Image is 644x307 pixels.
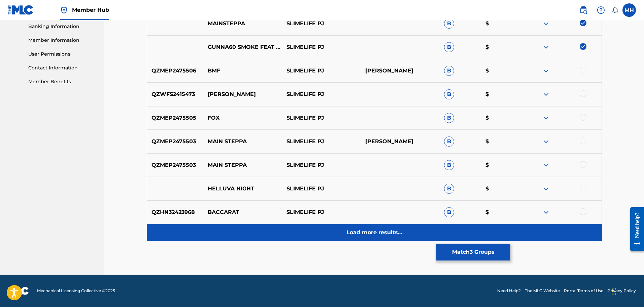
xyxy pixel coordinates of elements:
p: SLIMELIFE PJ [282,185,361,193]
img: Top Rightsholder [60,6,68,14]
span: B [444,42,454,52]
p: $ [481,137,523,146]
div: Help [594,3,608,17]
span: B [444,19,454,29]
p: BMF [203,67,282,75]
a: User Permissions [28,51,96,58]
img: deselect [580,43,586,50]
a: Banking Information [28,23,96,30]
p: QZMEP2475503 [147,161,204,169]
a: Need Help? [497,288,521,294]
a: Member Benefits [28,78,96,85]
img: expand [542,137,550,146]
span: B [444,136,454,147]
p: QZWFS2415473 [147,90,204,98]
img: deselect [580,20,586,26]
a: Contact Information [28,64,96,71]
span: B [444,184,454,194]
iframe: Resource Center [625,202,644,256]
iframe: Chat Widget [610,275,644,307]
span: Member Hub [72,6,109,14]
p: FOX [203,114,282,122]
img: expand [542,161,550,169]
span: B [444,89,454,99]
a: Member Information [28,37,96,44]
img: expand [542,114,550,122]
p: QZMEP2475505 [147,114,204,122]
p: GUNNA60 SMOKE FEAT [PERSON_NAME] ASE [PERSON_NAME] [203,43,282,51]
img: expand [542,20,550,28]
p: $ [481,67,523,75]
p: [PERSON_NAME] [203,90,282,98]
img: MLC Logo [8,5,34,15]
p: $ [481,114,523,122]
p: MAIN STEPPA [203,161,282,169]
span: B [444,160,454,170]
p: SLIMELIFE PJ [282,161,361,169]
p: $ [481,208,523,216]
img: expand [542,90,550,98]
a: Portal Terms of Use [564,288,603,294]
p: Load more results... [346,228,402,237]
a: Public Search [577,3,590,17]
p: $ [481,90,523,98]
p: HELLUVA NIGHT [203,185,282,193]
p: $ [481,43,523,51]
img: expand [542,185,550,193]
img: search [579,6,587,14]
p: SLIMELIFE PJ [282,43,361,51]
div: Notifications [612,7,618,13]
img: expand [542,208,550,216]
div: User Menu [622,3,636,17]
div: Drag [612,281,616,302]
p: [PERSON_NAME] [361,67,440,75]
button: Match3 Groups [436,244,510,260]
a: Privacy Policy [607,288,636,294]
p: SLIMELIFE PJ [282,114,361,122]
p: QZMEP2475503 [147,137,204,146]
p: SLIMELIFE PJ [282,137,361,146]
p: [PERSON_NAME] [361,137,440,146]
p: SLIMELIFE PJ [282,208,361,216]
img: help [597,6,605,14]
p: SLIMELIFE PJ [282,67,361,75]
p: $ [481,185,523,193]
img: logo [8,287,29,295]
p: SLIMELIFE PJ [282,20,361,28]
p: QZMEP2475506 [147,67,204,75]
p: QZHN32423968 [147,208,204,216]
p: $ [481,20,523,28]
img: expand [542,67,550,75]
p: MAIN STEPPA [203,137,282,146]
span: B [444,207,454,217]
p: MAINSTEPPA [203,20,282,28]
span: B [444,66,454,76]
p: $ [481,161,523,169]
span: Mechanical Licensing Collective © 2025 [37,288,115,294]
a: The MLC Website [525,288,560,294]
p: SLIMELIFE PJ [282,90,361,98]
span: B [444,113,454,123]
img: expand [542,43,550,51]
p: BACCARAT [203,208,282,216]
